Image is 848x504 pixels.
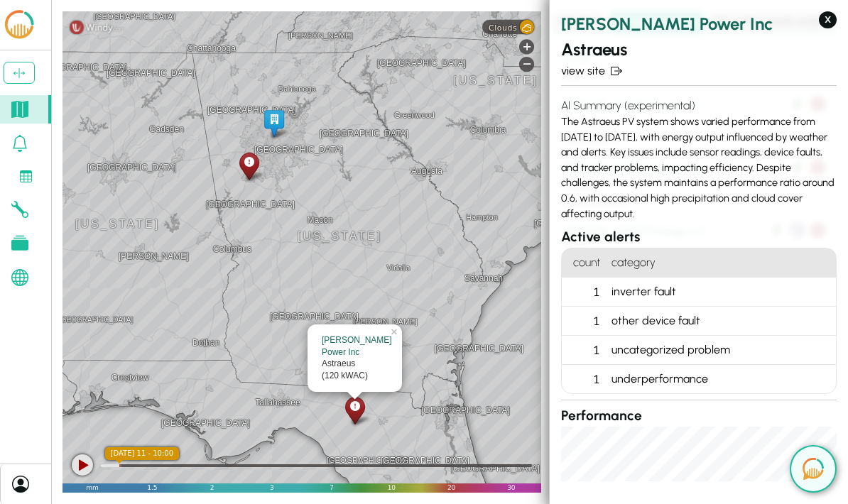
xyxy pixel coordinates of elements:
div: 1 [562,307,606,336]
div: 1 [562,278,606,307]
div: 1 [562,365,606,393]
div: HQ [261,107,286,139]
div: 1 [562,336,606,365]
a: × [389,324,402,334]
div: The Astraeus PV system shows varied performance from [DATE] to [DATE], with energy output influen... [561,92,837,227]
h3: Performance [561,406,837,427]
button: X [819,11,837,28]
span: Clouds [489,23,517,32]
h4: AI Summary (experimental) [561,97,837,114]
h2: [PERSON_NAME] Power Inc [561,11,837,37]
div: [DATE] 11 - 10:00 [105,447,180,460]
div: Astraeus [322,358,388,370]
div: [PERSON_NAME] Power Inc [322,334,388,358]
div: other device fault [606,307,836,336]
div: (120 kWAC) [322,370,388,382]
img: LCOE.ai [2,9,36,41]
img: open chat [803,458,824,480]
h4: count [562,248,606,278]
h4: category [606,248,836,278]
h2: Astraeus [561,37,837,62]
div: local time [105,447,180,460]
div: underperformance [606,365,836,393]
a: view site [561,62,837,80]
h3: Active alerts [561,227,837,248]
div: Coeus [237,150,261,182]
div: Zoom in [519,39,534,54]
div: Astraeus [342,394,367,426]
div: Zoom out [519,57,534,72]
div: uncategorized problem [606,336,836,365]
div: inverter fault [606,278,836,307]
